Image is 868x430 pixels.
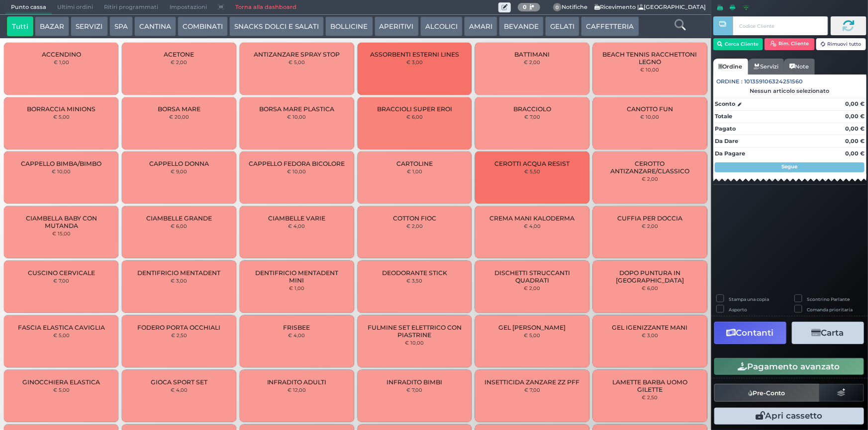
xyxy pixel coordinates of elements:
[267,378,327,386] span: INFRADITO ADULTI
[627,105,673,113] span: CANOTTO FUN
[499,324,566,331] span: GEL [PERSON_NAME]
[792,322,864,344] button: Carta
[249,160,345,167] span: CAPPELLO FEDORA BICOLORE
[612,324,688,331] span: GEL IGENIZZANTE MANI
[490,215,575,222] span: CREMA MANI KALODERMA
[717,77,743,86] span: Ordine :
[28,269,95,277] span: CUSCINO CERVICALE
[483,269,581,284] span: DISCHETTI STRUCCANTI QUADRATI
[406,114,423,120] small: € 6,00
[405,340,424,346] small: € 10,00
[52,0,98,14] span: Ultimi ordini
[641,67,660,72] small: € 10,00
[171,387,188,393] small: € 4,00
[420,16,463,36] button: ALCOLICI
[524,168,540,174] small: € 5,50
[601,160,699,175] span: CEROTTO ANTIZANZARE/CLASSICO
[7,16,33,36] button: Tutti
[53,387,70,393] small: € 5,00
[729,296,769,302] label: Stampa una copia
[816,38,867,50] button: Rimuovi tutto
[641,114,660,120] small: € 10,00
[782,163,798,170] strong: Segue
[407,168,422,174] small: € 1,00
[382,269,447,277] span: DEODORANTE STICK
[35,16,69,36] button: BAZAR
[288,114,306,120] small: € 10,00
[288,387,306,393] small: € 12,00
[377,105,452,113] span: BRACCIOLI SUPER EROI
[386,378,442,386] span: INFRADITO BIMBI
[845,100,865,107] strong: 0,00 €
[524,387,540,393] small: € 7,00
[406,223,423,229] small: € 2,00
[581,16,639,36] button: CAFFETTERIA
[164,0,212,14] span: Impostazioni
[171,332,187,338] small: € 2,50
[230,0,302,14] a: Torna alla dashboard
[18,324,105,331] span: FASCIA ELASTICA CAVIGLIA
[524,114,540,120] small: € 7,00
[109,16,133,36] button: SPA
[406,59,423,65] small: € 3,00
[53,114,70,120] small: € 5,00
[845,113,865,120] strong: 0,00 €
[158,105,200,113] span: BORSA MARE
[21,160,101,167] span: CAPPELLO BIMBA/BIMBO
[713,87,867,94] div: Nessun articolo selezionato
[524,332,541,338] small: € 5,00
[523,3,527,10] b: 0
[713,59,748,74] a: Ordine
[98,0,164,14] span: Ritiri programmati
[151,378,207,386] span: GIOCA SPORT SET
[406,278,422,284] small: € 3,50
[515,51,550,58] span: BATTIMANI
[325,16,373,36] button: BOLLICINE
[171,59,187,65] small: € 2,00
[495,160,570,167] span: CEROTTI ACQUA RESIST
[729,306,747,313] label: Asporto
[513,105,551,113] span: BRACCIOLO
[748,59,784,74] a: Servizi
[137,269,220,277] span: DENTIFRICIO MENTADENT
[485,378,580,386] span: INSETTICIDA ZANZARE ZZ PFF
[268,215,325,222] span: CIAMBELLE VARIE
[617,215,682,222] span: CUFFIA PER DOCCIA
[524,59,541,65] small: € 2,00
[715,113,732,120] strong: Totale
[71,16,107,36] button: SERVIZI
[54,59,69,65] small: € 1,00
[171,278,187,284] small: € 3,00
[137,324,220,331] span: FODERO PORTA OCCHIALI
[248,269,346,284] span: DENTIFRICIO MENTADENT MINI
[393,215,436,222] span: COTTON FIOC
[765,38,815,50] button: Rim. Cliente
[715,150,745,157] strong: Da Pagare
[807,306,853,313] label: Comanda prioritaria
[52,230,71,236] small: € 15,00
[642,394,658,400] small: € 2,50
[714,384,820,402] button: Pre-Conto
[784,59,814,74] a: Note
[601,269,699,284] span: DOPO PUNTURA IN [GEOGRAPHIC_DATA]
[714,322,786,344] button: Contanti
[171,223,187,229] small: € 6,00
[178,16,228,36] button: COMBINATI
[289,332,305,338] small: € 4,00
[642,285,658,291] small: € 6,00
[396,160,433,167] span: CARTOLINE
[713,38,764,50] button: Cerca Cliente
[289,59,305,65] small: € 5,00
[807,296,850,302] label: Scontrino Parlante
[289,223,305,229] small: € 4,00
[22,378,100,386] span: GINOCCHIERA ELASTICA
[715,138,738,144] strong: Da Dare
[733,16,828,35] input: Codice Cliente
[499,16,544,36] button: BEVANDE
[714,358,864,375] button: Pagamento avanzato
[601,51,699,66] span: BEACH TENNIS RACCHETTONI LEGNO
[553,3,562,12] span: 0
[254,51,340,58] span: ANTIZANZARE SPRAY STOP
[149,160,209,167] span: CAPPELLO DONNA
[406,387,422,393] small: € 7,00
